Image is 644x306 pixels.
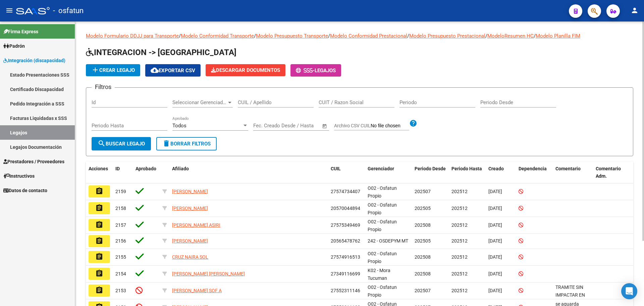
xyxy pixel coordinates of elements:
[156,137,217,150] button: Borrar Filtros
[162,139,170,147] mat-icon: delete
[92,137,151,150] button: Buscar Legajo
[136,166,156,171] span: Aprobado
[211,67,280,73] span: Descargar Documentos
[365,162,412,184] datatable-header-cell: Gerenciador
[172,271,245,276] span: [PERSON_NAME] [PERSON_NAME]
[621,283,637,299] div: Open Intercom Messenger
[95,187,103,195] mat-icon: assignment
[415,189,431,194] span: 202507
[281,123,314,129] input: End date
[172,123,186,129] span: Todos
[631,6,639,14] mat-icon: person
[368,185,397,199] span: O02 - Osfatun Propio
[86,64,140,76] button: Crear Legajo
[331,222,360,228] span: 27575349469
[415,271,431,276] span: 202508
[451,238,468,244] span: 202512
[181,33,254,39] a: Modelo Conformidad Transporte
[596,166,621,179] span: Comentario Adm.
[451,288,468,293] span: 202512
[151,68,195,74] span: Exportar CSV
[95,221,103,229] mat-icon: assignment
[53,3,84,18] span: - osfatun
[133,162,160,184] datatable-header-cell: Aprobado
[488,206,502,211] span: [DATE]
[451,271,468,276] span: 202512
[145,64,201,77] button: Exportar CSV
[368,285,397,298] span: O02 - Osfatun Propio
[415,166,446,171] span: Periodo Desde
[151,66,159,74] mat-icon: cloud_download
[555,166,581,171] span: Comentario
[368,268,390,281] span: K02 - Mora Tucuman
[412,162,449,184] datatable-header-cell: Periodo Desde
[409,33,485,39] a: Modelo Presupuesto Prestacional
[415,238,431,244] span: 202505
[415,222,431,228] span: 202508
[3,42,25,50] span: Padrón
[172,222,220,228] span: [PERSON_NAME] ASIRI
[115,166,120,171] span: ID
[487,33,534,39] a: ModeloResumen HC
[331,189,360,194] span: 27574734407
[536,33,580,39] a: Modelo Planilla FIM
[488,288,502,293] span: [DATE]
[368,238,408,244] span: 242 - OSDEPYM MT
[172,189,208,194] span: [PERSON_NAME]
[3,172,35,180] span: Instructivos
[172,206,208,211] span: [PERSON_NAME]
[86,48,236,57] span: INTEGRACION -> [GEOGRAPHIC_DATA]
[451,222,468,228] span: 202512
[488,238,502,244] span: [DATE]
[95,286,103,294] mat-icon: assignment
[451,166,482,171] span: Periodo Hasta
[115,238,126,244] span: 2156
[315,68,336,74] span: Legajos
[331,166,341,171] span: CUIL
[451,254,468,260] span: 202512
[115,271,126,276] span: 2154
[206,64,285,76] button: Descargar Documentos
[92,82,115,92] h3: Filtros
[115,206,126,211] span: 2158
[331,254,360,260] span: 27574916513
[253,123,275,129] input: Start date
[172,166,189,171] span: Afiliado
[98,139,106,147] mat-icon: search
[115,222,126,228] span: 2157
[415,254,431,260] span: 202508
[486,162,516,184] datatable-header-cell: Creado
[321,122,329,130] button: Open calendar
[86,162,113,184] datatable-header-cell: Acciones
[415,206,431,211] span: 202505
[331,288,360,293] span: 27552311146
[3,158,64,165] span: Prestadores / Proveedores
[95,269,103,277] mat-icon: assignment
[115,288,126,293] span: 2153
[415,288,431,293] span: 202507
[91,67,135,73] span: Crear Legajo
[172,238,208,244] span: [PERSON_NAME]
[172,254,208,260] span: CRUZ NAIRA SOL
[334,123,371,128] span: Archivo CSV CUIL
[368,251,397,264] span: O02 - Osfatun Propio
[553,162,593,184] datatable-header-cell: Comentario
[368,219,397,232] span: O02 - Osfatun Propio
[162,141,211,147] span: Borrar Filtros
[3,28,38,35] span: Firma Express
[449,162,486,184] datatable-header-cell: Periodo Hasta
[115,189,126,194] span: 2159
[371,123,409,129] input: Archivo CSV CUIL
[331,206,360,211] span: 20570044894
[331,271,360,276] span: 27349116699
[488,271,502,276] span: [DATE]
[89,166,108,171] span: Acciones
[519,166,547,171] span: Dependencia
[593,162,633,184] datatable-header-cell: Comentario Adm.
[86,33,179,39] a: Modelo Formulario DDJJ para Transporte
[95,204,103,212] mat-icon: assignment
[451,206,468,211] span: 202512
[331,238,360,244] span: 20565478762
[368,166,394,171] span: Gerenciador
[368,202,397,215] span: O02 - Osfatun Propio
